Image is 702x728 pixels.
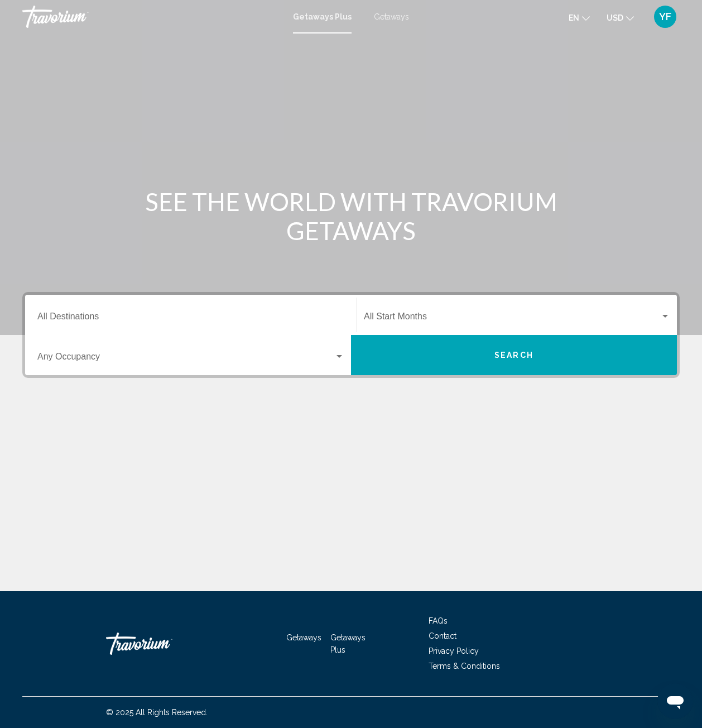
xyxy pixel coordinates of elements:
[351,335,677,375] button: Search
[657,683,693,719] iframe: Button to launch messaging window
[330,633,366,654] a: Getaways Plus
[142,187,560,245] h1: SEE THE WORLD WITH TRAVORIUM GETAWAYS
[651,5,680,28] button: User Menu
[569,13,579,22] span: en
[22,6,282,28] a: Travorium
[293,12,352,21] a: Getaways Plus
[569,9,590,26] button: Change language
[429,631,456,640] a: Contact
[25,295,677,375] div: Search widget
[607,9,634,26] button: Change currency
[374,12,409,21] a: Getaways
[607,13,623,22] span: USD
[106,708,208,717] span: © 2025 All Rights Reserved.
[429,616,448,625] a: FAQs
[106,627,218,660] a: Travorium
[429,662,500,670] a: Terms & Conditions
[659,11,671,22] span: YF
[286,633,321,642] a: Getaways
[429,646,479,655] a: Privacy Policy
[494,351,533,360] span: Search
